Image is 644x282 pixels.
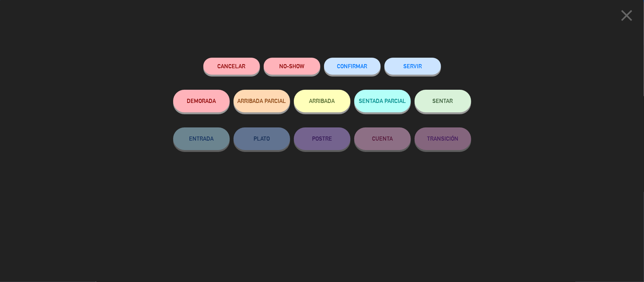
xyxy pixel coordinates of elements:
button: NO-SHOW [264,58,320,75]
button: PLATO [234,127,290,150]
span: ARRIBADA PARCIAL [237,98,286,104]
span: SENTAR [433,98,453,104]
span: CONFIRMAR [337,63,367,69]
button: SERVIR [384,58,441,75]
button: close [615,6,638,28]
i: close [617,6,636,25]
button: ARRIBADA [294,90,350,112]
button: SENTADA PARCIAL [354,90,411,112]
button: Cancelar [203,58,260,75]
button: DEMORADA [173,90,230,112]
button: TRANSICIÓN [415,127,471,150]
button: POSTRE [294,127,350,150]
button: CUENTA [354,127,411,150]
button: ARRIBADA PARCIAL [234,90,290,112]
button: CONFIRMAR [324,58,381,75]
button: ENTRADA [173,127,230,150]
button: SENTAR [415,90,471,112]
